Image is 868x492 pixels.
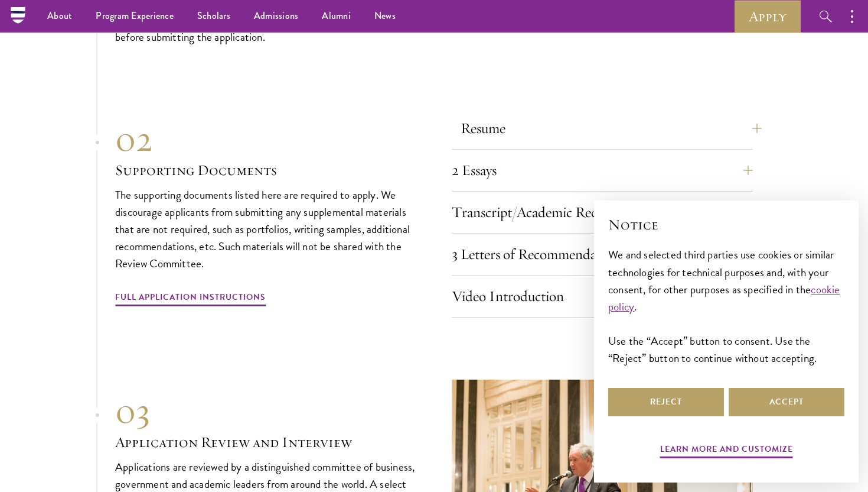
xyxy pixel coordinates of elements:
[729,388,844,416] button: Accept
[115,186,416,272] p: The supporting documents listed here are required to apply. We discourage applicants from submitt...
[660,442,793,460] button: Learn more and customize
[452,240,753,268] button: 3 Letters of Recommendation
[452,156,753,184] button: 2 Essays
[452,198,753,226] button: Transcript/Academic Records
[608,246,844,366] div: We and selected third parties use cookies or similar technologies for technical purposes and, wit...
[115,390,416,432] div: 03
[608,281,840,315] a: cookie policy
[115,290,266,308] a: Full Application Instructions
[608,215,844,235] h2: Notice
[608,388,724,416] button: Reject
[461,114,762,143] button: Resume
[115,432,416,452] h3: Application Review and Interview
[452,282,753,310] button: Video Introduction
[115,160,416,180] h3: Supporting Documents
[115,118,416,160] div: 02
